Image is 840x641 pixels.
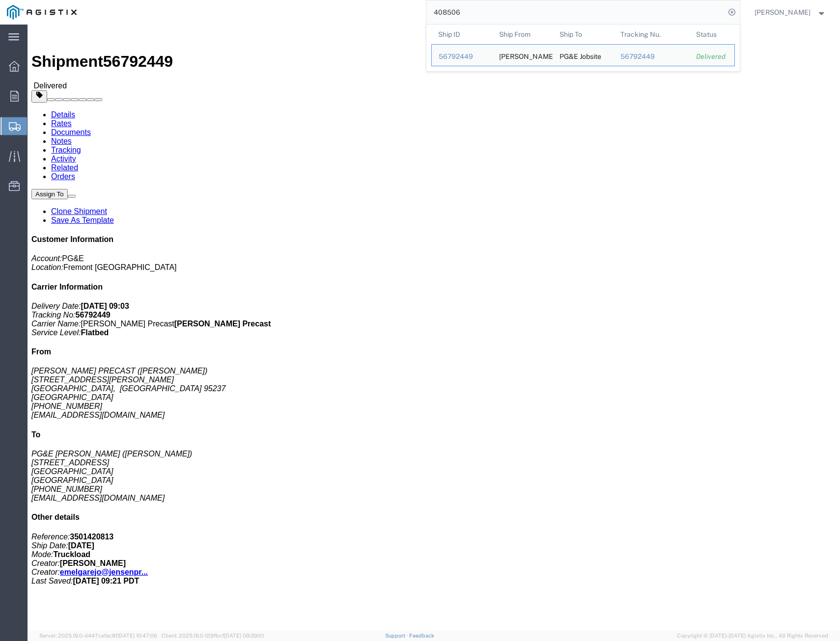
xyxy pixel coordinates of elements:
button: [PERSON_NAME] [754,6,827,18]
div: PG&E Jobsite [560,45,601,66]
span: [DATE] 10:47:06 [117,633,157,639]
div: 56792449 [620,52,682,62]
span: Server: 2025.19.0-d447cefac8f [39,633,157,639]
a: Support [385,633,410,639]
img: logo [7,5,77,20]
th: Ship From [492,25,553,44]
span: Leilani Castellanos [755,7,811,18]
span: Copyright © [DATE]-[DATE] Agistix Inc., All Rights Reserved [677,632,828,640]
table: Search Results [431,25,740,71]
th: Tracking Nu. [613,25,689,44]
th: Ship ID [431,25,492,44]
th: Status [689,25,735,44]
th: Ship To [553,25,614,44]
input: Search for shipment number, reference number [426,0,725,24]
a: Feedback [409,633,434,639]
div: Delivered [696,52,728,62]
div: JENSEN PRECAST [499,45,546,66]
iframe: FS Legacy Container [28,25,840,631]
span: Client: 2025.19.0-129fbcf [162,633,264,639]
div: 56792449 [439,52,485,62]
span: [DATE] 09:39:01 [224,633,264,639]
